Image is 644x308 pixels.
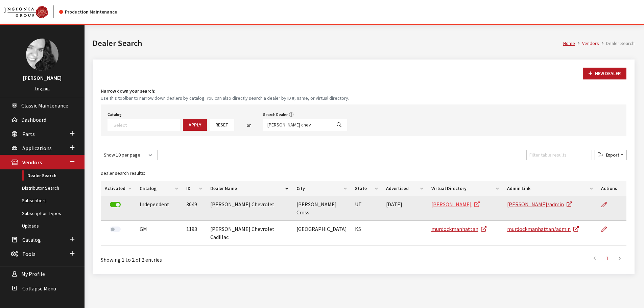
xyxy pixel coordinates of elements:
[263,119,331,131] input: Search
[22,159,42,166] span: Vendors
[101,251,315,264] div: Showing 1 to 2 of 2 entries
[110,202,121,207] label: Deactivate Dealer
[263,112,288,118] label: Search Dealer
[35,86,50,92] a: Log out
[601,252,613,265] a: 1
[22,145,52,151] span: Applications
[526,150,592,160] input: Filter table results
[595,150,626,160] button: Export
[22,285,56,292] span: Collapse Menu
[182,196,206,221] td: 3049
[101,95,626,102] small: Use this toolbar to narrow down dealers by catalog. You can also directly search a dealer by ID #...
[21,271,45,278] span: My Profile
[182,181,206,196] th: ID: activate to sort column ascending
[210,119,234,131] button: Reset
[22,251,35,257] span: Tools
[93,37,563,49] h1: Dealer Search
[206,221,292,245] td: [PERSON_NAME] Chevrolet Cadillac
[101,166,626,181] caption: Dealer search results:
[101,88,626,95] h4: Narrow down your search:
[101,181,136,196] th: Activated: activate to sort column ascending
[292,181,351,196] th: City: activate to sort column ascending
[136,196,182,221] td: Independent
[601,196,613,213] a: Edit Dealer
[597,181,626,196] th: Actions
[431,226,486,232] a: murdockmanhattan
[246,122,251,129] span: or
[507,226,579,232] a: murdockmanhattan/admin
[503,181,597,196] th: Admin Link: activate to sort column ascending
[351,181,382,196] th: State: activate to sort column ascending
[26,39,58,71] img: Khrystal Dorton
[431,201,480,208] a: [PERSON_NAME]
[507,201,572,208] a: [PERSON_NAME]/admin
[59,8,117,16] div: Production Maintenance
[7,74,78,82] h3: [PERSON_NAME]
[292,196,351,221] td: [PERSON_NAME] Cross
[351,196,382,221] td: UT
[331,119,347,131] button: Search
[182,221,206,245] td: 1193
[351,221,382,245] td: KS
[183,119,207,131] button: Apply
[108,119,180,131] span: Select
[21,116,46,123] span: Dashboard
[114,122,180,128] textarea: Search
[206,196,292,221] td: [PERSON_NAME] Chevrolet
[110,227,121,232] label: Activate Dealer
[22,236,41,243] span: Catalog
[21,102,68,109] span: Classic Maintenance
[136,181,182,196] th: Catalog: activate to sort column ascending
[4,5,59,18] a: Insignia Group logo
[22,131,35,137] span: Parts
[4,6,48,18] img: Catalog Maintenance
[136,221,182,245] td: GM
[206,181,292,196] th: Dealer Name: activate to sort column descending
[382,181,427,196] th: Advertised: activate to sort column ascending
[382,196,427,221] td: [DATE]
[603,152,619,158] span: Export
[427,181,503,196] th: Virtual Directory: activate to sort column ascending
[601,221,613,238] a: Edit Dealer
[108,112,122,118] label: Catalog
[292,221,351,245] td: [GEOGRAPHIC_DATA]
